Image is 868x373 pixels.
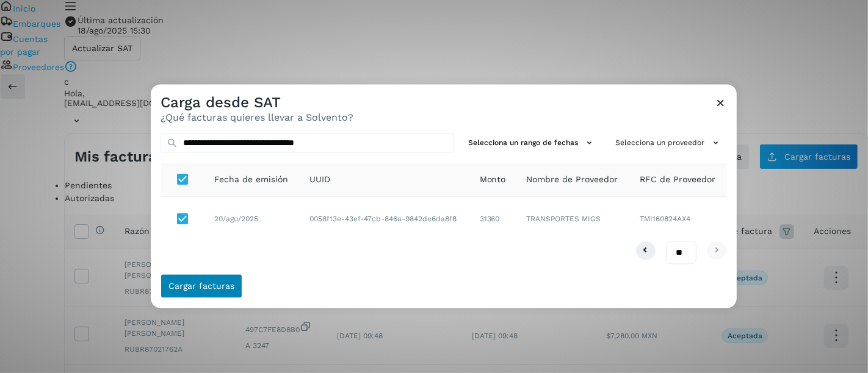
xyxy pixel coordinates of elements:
[309,173,330,186] span: UUID
[463,133,601,153] button: Selecciona un rango de fechas
[161,274,242,299] button: Cargar facturas
[610,133,727,153] button: Selecciona un proveedor
[640,173,715,186] span: RFC de Proveedor
[630,197,727,241] td: TMI160824AX4
[168,282,234,291] span: Cargar facturas
[470,197,517,241] td: 31360
[214,173,288,186] span: Fecha de emisión
[161,94,353,112] h3: Carga desde SAT
[526,173,618,186] span: Nombre de Proveedor
[516,197,630,241] td: TRANSPORTES MIGS
[300,197,470,241] td: 0058f13e-43ef-47cb-846a-9842de6da8f8
[161,112,353,123] p: ¿Qué facturas quieres llevar a Solvento?
[480,173,506,186] span: Monto
[204,197,300,241] td: 20/ago/2025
